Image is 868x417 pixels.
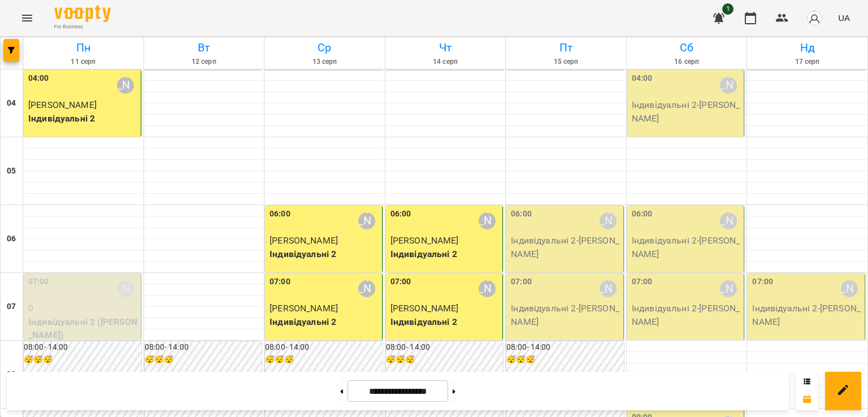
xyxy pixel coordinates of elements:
[390,247,501,261] p: Індивідуальні 2
[632,98,742,125] p: Індивідуальні 2 - [PERSON_NAME]
[511,276,532,288] label: 07:00
[511,208,532,220] label: 06:00
[270,208,290,220] label: 06:00
[7,301,16,313] h6: 07
[117,280,134,297] div: Софія Брусова
[632,276,653,288] label: 07:00
[28,315,138,342] p: Індивідуальні 2 ([PERSON_NAME])
[54,6,111,22] img: Voopty Logo
[145,354,262,366] h6: 😴😴😴
[390,208,411,220] label: 06:00
[806,10,822,26] img: avatar_s.png
[720,212,737,229] div: Софія Брусова
[146,39,263,57] h6: Вт
[14,5,41,32] button: Menu
[7,233,16,245] h6: 06
[752,276,773,288] label: 07:00
[270,303,338,314] span: [PERSON_NAME]
[266,57,383,67] h6: 13 серп
[834,7,854,28] button: UA
[28,112,138,125] p: Індивідуальні 2
[511,302,621,328] p: Індивідуальні 2 - [PERSON_NAME]
[720,77,737,94] div: Софія Брусова
[632,72,653,85] label: 04:00
[390,303,459,314] span: [PERSON_NAME]
[387,39,504,57] h6: Чт
[841,280,858,297] div: Софія Брусова
[507,39,624,57] h6: Пт
[479,212,496,229] div: Софія Брусова
[386,341,504,354] h6: 08:00 - 14:00
[24,354,141,366] h6: 😴😴😴
[28,276,49,288] label: 07:00
[390,315,501,329] p: Індивідуальні 2
[270,235,338,246] span: [PERSON_NAME]
[628,57,745,67] h6: 16 серп
[25,57,142,67] h6: 11 серп
[479,280,496,297] div: Софія Брусова
[600,212,617,229] div: Софія Брусова
[358,212,375,229] div: Софія Брусова
[145,341,262,354] h6: 08:00 - 14:00
[28,72,49,85] label: 04:00
[117,77,134,94] div: Софія Брусова
[506,354,624,366] h6: 😴😴😴
[511,234,621,260] p: Індивідуальні 2 - [PERSON_NAME]
[270,247,380,261] p: Індивідуальні 2
[24,341,141,354] h6: 08:00 - 14:00
[838,12,850,24] span: UA
[720,280,737,297] div: Софія Брусова
[506,341,624,354] h6: 08:00 - 14:00
[387,57,504,67] h6: 14 серп
[600,280,617,297] div: Софія Брусова
[749,57,866,67] h6: 17 серп
[752,302,862,328] p: Індивідуальні 2 - [PERSON_NAME]
[628,39,745,57] h6: Сб
[358,280,375,297] div: Софія Брусова
[266,39,383,57] h6: Ср
[632,302,742,328] p: Індивідуальні 2 - [PERSON_NAME]
[386,354,504,366] h6: 😴😴😴
[7,97,16,110] h6: 04
[54,23,111,31] span: For Business
[749,39,866,57] h6: Нд
[722,3,734,15] span: 1
[28,99,97,110] span: [PERSON_NAME]
[146,57,263,67] h6: 12 серп
[390,235,459,246] span: [PERSON_NAME]
[270,276,290,288] label: 07:00
[28,302,138,315] p: 0
[265,341,383,354] h6: 08:00 - 14:00
[632,208,653,220] label: 06:00
[507,57,624,67] h6: 15 серп
[270,315,380,329] p: Індивідуальні 2
[632,234,742,260] p: Індивідуальні 2 - [PERSON_NAME]
[7,165,16,177] h6: 05
[265,354,383,366] h6: 😴😴😴
[390,276,411,288] label: 07:00
[25,39,142,57] h6: Пн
